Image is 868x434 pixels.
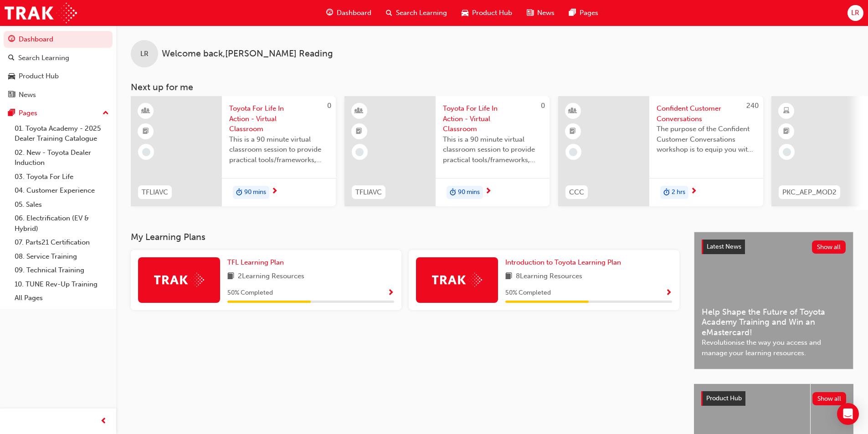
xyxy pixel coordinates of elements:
span: TFL Learning Plan [227,258,284,266]
span: next-icon [271,188,278,196]
span: This is a 90 minute virtual classroom session to provide practical tools/frameworks, behaviours a... [229,134,329,165]
div: News [19,90,36,100]
span: learningRecordVerb_NONE-icon [783,148,791,156]
span: 50 % Completed [505,288,551,298]
span: up-icon [103,107,109,119]
a: search-iconSearch Learning [379,4,454,22]
a: Dashboard [4,31,113,48]
button: LR [847,5,863,21]
span: PKC_AEP_MOD2 [782,187,837,198]
a: Introduction to Toyota Learning Plan [505,257,625,268]
button: Show Progress [665,287,672,299]
span: Latest News [707,243,741,250]
span: pages-icon [8,109,15,117]
button: Show all [812,392,847,405]
div: Open Intercom Messenger [837,403,859,425]
a: 02. New - Toyota Dealer Induction [11,146,113,170]
span: prev-icon [100,416,107,427]
span: learningResourceType_INSTRUCTOR_LED-icon [570,105,576,117]
span: TFLIAVC [355,187,382,198]
a: All Pages [11,291,113,305]
button: Show Progress [387,287,394,299]
span: 2 Learning Resources [238,271,304,282]
a: Latest NewsShow all [702,240,846,254]
span: guage-icon [326,7,333,19]
a: 08. Service Training [11,250,113,264]
span: duration-icon [450,187,456,199]
span: pages-icon [569,7,576,19]
span: car-icon [462,7,468,19]
span: Show Progress [665,289,672,297]
span: Dashboard [337,8,371,18]
span: learningRecordVerb_NONE-icon [142,148,150,156]
span: guage-icon [8,36,15,44]
button: Pages [4,105,113,122]
span: 90 mins [244,187,266,198]
span: learningRecordVerb_NONE-icon [569,148,577,156]
a: Search Learning [4,50,113,66]
a: car-iconProduct Hub [454,4,519,22]
span: The purpose of the Confident Customer Conversations workshop is to equip you with tools to commun... [657,124,756,155]
img: Trak [5,3,77,23]
span: Welcome back , [PERSON_NAME] Reading [162,49,333,59]
span: Toyota For Life In Action - Virtual Classroom [229,103,329,134]
span: Show Progress [387,289,394,297]
a: Latest NewsShow allHelp Shape the Future of Toyota Academy Training and Win an eMastercard!Revolu... [694,232,853,369]
span: 2 hrs [672,187,685,198]
span: Revolutionise the way you access and manage your learning resources. [702,337,846,358]
span: news-icon [527,7,534,19]
span: search-icon [386,7,392,19]
a: 240CCCConfident Customer ConversationsThe purpose of the Confident Customer Conversations worksho... [558,96,763,206]
span: book-icon [227,271,234,282]
span: 0 [327,102,331,110]
a: 10. TUNE Rev-Up Training [11,277,113,291]
span: learningResourceType_ELEARNING-icon [783,105,790,117]
a: TFL Learning Plan [227,257,288,268]
a: 03. Toyota For Life [11,170,113,184]
a: 09. Technical Training [11,263,113,277]
span: booktick-icon [783,126,790,138]
a: 05. Sales [11,198,113,212]
span: CCC [569,187,584,198]
img: Trak [432,273,482,287]
span: learningRecordVerb_NONE-icon [355,148,364,156]
a: 0TFLIAVCToyota For Life In Action - Virtual ClassroomThis is a 90 minute virtual classroom sessio... [131,96,336,206]
span: 90 mins [458,187,480,198]
span: search-icon [8,54,15,62]
h3: Next up for me [116,82,868,92]
a: guage-iconDashboard [319,4,379,22]
h3: My Learning Plans [131,232,679,242]
span: car-icon [8,72,15,81]
span: 50 % Completed [227,288,273,298]
span: LR [851,8,859,18]
span: LR [140,49,149,59]
span: next-icon [485,188,492,196]
span: Pages [580,8,598,18]
span: Search Learning [396,8,447,18]
span: 240 [746,102,759,110]
a: pages-iconPages [562,4,606,22]
span: Confident Customer Conversations [657,103,756,124]
a: 0TFLIAVCToyota For Life In Action - Virtual ClassroomThis is a 90 minute virtual classroom sessio... [344,96,550,206]
button: Show all [812,240,846,254]
a: 07. Parts21 Certification [11,235,113,250]
span: Help Shape the Future of Toyota Academy Training and Win an eMastercard! [702,307,846,338]
span: book-icon [505,271,512,282]
a: 01. Toyota Academy - 2025 Dealer Training Catalogue [11,122,113,146]
div: Search Learning [18,53,69,63]
div: Product Hub [19,71,59,82]
span: Introduction to Toyota Learning Plan [505,258,621,266]
span: next-icon [690,188,697,196]
span: duration-icon [663,187,670,199]
span: learningResourceType_INSTRUCTOR_LED-icon [143,105,149,117]
span: booktick-icon [143,126,149,138]
button: DashboardSearch LearningProduct HubNews [4,29,113,105]
a: News [4,87,113,103]
span: Product Hub [472,8,512,18]
span: Toyota For Life In Action - Virtual Classroom [443,103,542,134]
img: Trak [154,273,204,287]
a: news-iconNews [519,4,562,22]
span: duration-icon [236,187,242,199]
